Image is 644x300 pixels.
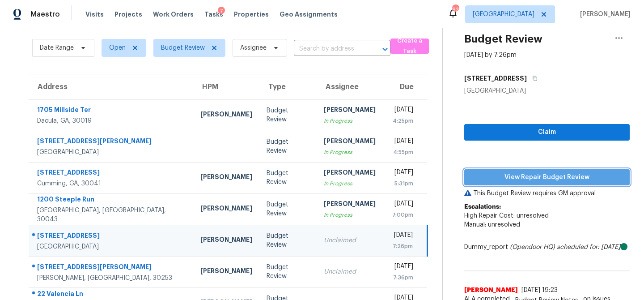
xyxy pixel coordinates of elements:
th: Type [259,74,317,99]
h2: Tasks [32,20,62,29]
div: In Progress [324,210,376,219]
th: Due [383,74,427,99]
div: [PERSON_NAME] [200,204,252,215]
div: 7:36pm [390,273,413,282]
div: [STREET_ADDRESS][PERSON_NAME] [37,262,186,274]
div: 5:31pm [390,179,413,188]
div: Unclaimed [324,267,376,276]
span: [PERSON_NAME] [576,10,631,19]
div: [PERSON_NAME] [324,137,376,148]
span: Maestro [30,10,60,19]
th: Assignee [317,74,383,99]
div: [PERSON_NAME] [200,266,252,278]
div: 7 [218,7,225,16]
span: [GEOGRAPHIC_DATA] [473,10,534,19]
div: Cumming, GA, 30041 [37,179,186,188]
div: 7:26pm [390,242,413,251]
span: Manual: unresolved [464,222,520,228]
div: 4:55pm [390,148,413,157]
div: [PERSON_NAME] [324,105,376,116]
div: [STREET_ADDRESS] [37,231,186,242]
div: [DATE] [390,199,413,210]
span: Date Range [40,43,74,52]
span: Claim [471,127,623,138]
span: [DATE] 19:23 [521,287,558,293]
span: Work Orders [153,10,194,19]
i: (Opendoor HQ) [510,244,555,250]
div: Budget Review [267,200,310,218]
div: 1200 Steeple Run [37,195,186,206]
div: [GEOGRAPHIC_DATA], [GEOGRAPHIC_DATA], 30043 [37,206,186,224]
span: Projects [114,10,142,19]
span: Geo Assignments [280,10,338,19]
button: View Repair Budget Review [464,169,630,186]
span: Create a Task [395,36,424,56]
div: [DATE] [390,168,413,179]
input: Search by address [294,42,365,56]
div: [GEOGRAPHIC_DATA] [37,148,186,157]
button: Create a Task [390,39,429,54]
div: [DATE] [390,231,413,242]
div: Dummy_report [464,243,630,252]
div: [PERSON_NAME] [200,110,252,121]
b: Escalations: [464,204,501,210]
button: Copy Address [527,70,539,86]
th: HPM [193,74,259,99]
th: Address [29,74,193,99]
h5: [STREET_ADDRESS] [464,74,527,83]
div: In Progress [324,179,376,188]
div: Budget Review [267,169,310,187]
span: Properties [234,10,269,19]
div: [DATE] [390,262,413,273]
div: [GEOGRAPHIC_DATA] [37,242,186,251]
div: Budget Review [267,106,310,124]
span: View Repair Budget Review [471,172,623,183]
div: In Progress [324,116,376,125]
div: [PERSON_NAME] [200,235,252,246]
div: [DATE] by 7:26pm [464,51,517,60]
p: This Budget Review requires GM approval [464,189,630,198]
span: Tasks [204,11,223,17]
div: [DATE] [390,137,413,148]
div: 4:25pm [390,116,413,125]
div: [PERSON_NAME] [324,168,376,179]
button: Open [379,43,391,56]
div: 1705 Millside Ter [37,105,186,116]
div: [PERSON_NAME] [324,199,376,210]
div: In Progress [324,148,376,157]
div: [PERSON_NAME] [200,172,252,184]
span: [PERSON_NAME] [464,286,518,295]
div: [PERSON_NAME], [GEOGRAPHIC_DATA], 30253 [37,274,186,283]
div: [STREET_ADDRESS][PERSON_NAME] [37,137,186,148]
h2: Budget Review [464,34,542,43]
div: [GEOGRAPHIC_DATA] [464,86,630,95]
button: Claim [464,124,630,141]
span: High Repair Cost: unresolved [464,213,549,219]
div: [DATE] [390,105,413,116]
span: Assignee [240,43,267,52]
span: Visits [85,10,104,19]
div: 7:00pm [390,210,413,219]
div: Budget Review [267,137,310,155]
span: Open [109,43,126,52]
div: [STREET_ADDRESS] [37,168,186,179]
i: scheduled for: [DATE] [557,244,620,250]
div: Budget Review [267,231,310,249]
span: Budget Review [161,43,205,52]
div: Budget Review [267,263,310,281]
div: Unclaimed [324,236,376,245]
div: Dacula, GA, 30019 [37,116,186,125]
div: 83 [452,5,458,14]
